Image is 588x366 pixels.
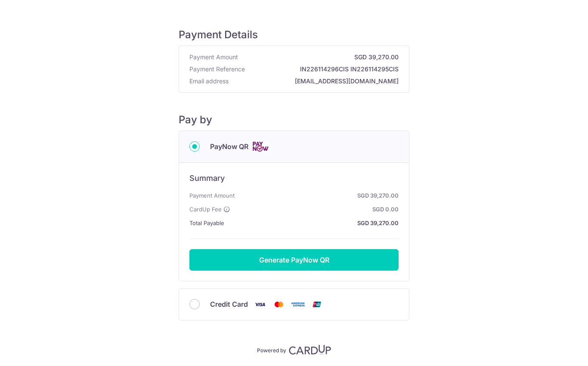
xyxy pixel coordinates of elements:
p: Powered by [257,345,286,354]
strong: SGD 39,270.00 [241,53,399,61]
span: Payment Amount [189,53,238,61]
strong: IN226114296CIS IN226114295CIS [248,65,399,73]
div: PayNow QR Cards logo [189,141,399,152]
button: Generate PayNow QR [189,249,399,271]
strong: SGD 39,270.00 [238,190,399,201]
img: CardUp [289,345,331,355]
img: Union Pay [308,299,325,310]
span: Payment Reference [189,65,245,73]
h5: Payment Details [179,28,409,41]
img: Visa [251,299,269,310]
span: Email address [189,77,229,85]
span: CardUp Fee [189,204,222,214]
h5: Pay by [179,113,409,126]
strong: SGD 39,270.00 [228,218,399,228]
strong: SGD 0.00 [234,204,399,214]
strong: [EMAIL_ADDRESS][DOMAIN_NAME] [232,77,399,85]
div: Credit Card Visa Mastercard American Express Union Pay [189,299,399,310]
span: Credit Card [210,299,248,309]
span: PayNow QR [210,141,248,152]
img: Cards logo [252,141,269,152]
img: American Express [289,299,306,310]
span: Payment Amount [189,190,235,201]
h6: Summary [189,173,399,183]
span: Total Payable [189,218,224,228]
img: Mastercard [270,299,288,310]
